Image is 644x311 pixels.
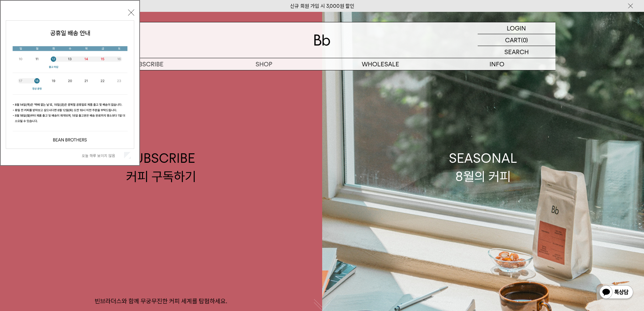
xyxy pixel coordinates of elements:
[478,22,555,34] a: LOGIN
[478,34,555,46] a: CART (0)
[206,58,322,70] a: SHOP
[290,3,354,9] a: 신규 회원 가입 시 3,000원 할인
[504,46,529,58] p: SEARCH
[449,149,517,185] div: SEASONAL 8월의 커피
[314,35,330,46] img: 로고
[521,34,528,46] p: (0)
[89,58,206,70] a: SUBSCRIBE
[126,149,196,185] div: SUBSCRIBE 커피 구독하기
[82,153,123,158] label: 오늘 하루 보이지 않음
[6,21,134,149] img: cb63d4bbb2e6550c365f227fdc69b27f_113810.jpg
[128,9,134,16] button: 닫기
[439,58,555,70] p: INFO
[599,285,634,301] img: 카카오톡 채널 1:1 채팅 버튼
[507,22,526,34] p: LOGIN
[322,58,439,70] p: WHOLESALE
[505,34,521,46] p: CART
